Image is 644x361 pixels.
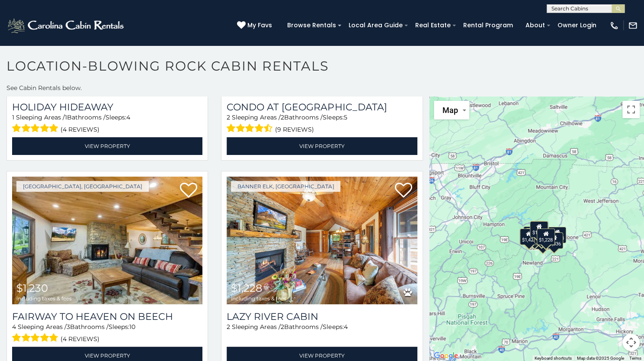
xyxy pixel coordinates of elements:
[281,113,284,121] span: 2
[275,124,314,135] span: (9 reviews)
[227,177,417,304] a: Lazy River Cabin $1,228 including taxes & fees
[548,227,566,243] div: $1,548
[281,323,284,331] span: 2
[434,101,469,119] button: Change map style
[12,137,202,155] a: View Property
[227,322,417,345] div: Sleeping Areas / Bathrooms / Sleeps:
[227,311,417,322] a: Lazy River Cabin
[12,323,16,331] span: 4
[442,106,458,115] span: Map
[65,113,67,121] span: 1
[411,19,455,32] a: Real Estate
[519,229,538,245] div: $1,426
[343,323,347,331] span: 4
[180,182,197,200] a: Add to favorites
[344,19,407,32] a: Local Area Guide
[126,113,130,121] span: 4
[521,19,549,32] a: About
[628,21,638,30] img: mail-regular-white.png
[553,19,601,32] a: Owner Login
[61,333,99,345] span: (4 reviews)
[12,113,202,135] div: Sleeping Areas / Bathrooms / Sleeps:
[12,177,202,304] a: Fairway to Heaven on Beech $1,230 including taxes & fees
[459,19,517,32] a: Rental Program
[247,21,272,30] span: My Favs
[16,296,72,301] span: including taxes & fees
[12,311,202,322] a: Fairway to Heaven on Beech
[12,177,202,304] img: Fairway to Heaven on Beech
[12,101,202,113] a: Holiday Hideaway
[227,113,230,121] span: 2
[537,229,555,245] div: $1,228
[12,113,14,121] span: 1
[343,113,347,121] span: 5
[227,137,417,155] a: View Property
[231,296,286,301] span: including taxes & fees
[6,17,126,34] img: White-1-2.png
[629,356,641,361] a: Terms (opens in new tab)
[227,177,417,304] img: Lazy River Cabin
[395,182,412,200] a: Add to favorites
[283,19,340,32] a: Browse Rentals
[530,221,548,238] div: $1,230
[609,21,619,30] img: phone-regular-white.png
[227,323,230,331] span: 2
[622,334,640,351] button: Map camera controls
[577,356,624,361] span: Map data ©2025 Google
[61,124,99,135] span: (4 reviews)
[227,101,417,113] a: Condo at [GEOGRAPHIC_DATA]
[227,101,417,113] h3: Condo at Pinnacle Inn Resort
[231,181,340,192] a: Banner Elk, [GEOGRAPHIC_DATA]
[227,113,417,135] div: Sleeping Areas / Bathrooms / Sleeps:
[129,323,135,331] span: 10
[231,282,262,294] span: $1,228
[16,282,48,294] span: $1,230
[545,232,563,249] div: $1,336
[67,323,70,331] span: 3
[12,322,202,345] div: Sleeping Areas / Bathrooms / Sleeps:
[237,21,274,30] a: My Favs
[16,181,149,192] a: [GEOGRAPHIC_DATA], [GEOGRAPHIC_DATA]
[622,101,640,118] button: Toggle fullscreen view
